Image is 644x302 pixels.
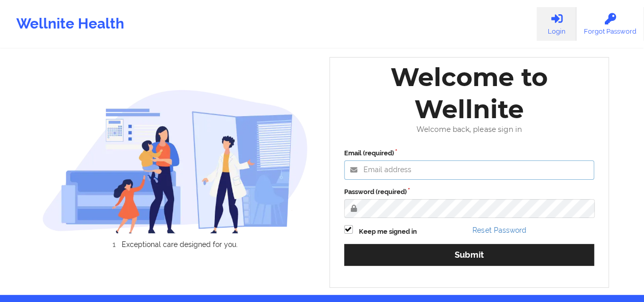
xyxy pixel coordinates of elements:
[344,148,595,158] label: Email (required)
[337,61,602,125] div: Welcome to Wellnite
[344,187,595,197] label: Password (required)
[51,240,308,249] li: Exceptional care designed for you.
[42,89,308,234] img: wellnite-auth-hero_200.c722682e.png
[344,160,595,180] input: Email address
[344,244,595,266] button: Submit
[472,226,526,234] a: Reset Password
[576,7,644,41] a: Forgot Password
[537,7,576,41] a: Login
[359,227,417,237] label: Keep me signed in
[337,125,602,134] div: Welcome back, please sign in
